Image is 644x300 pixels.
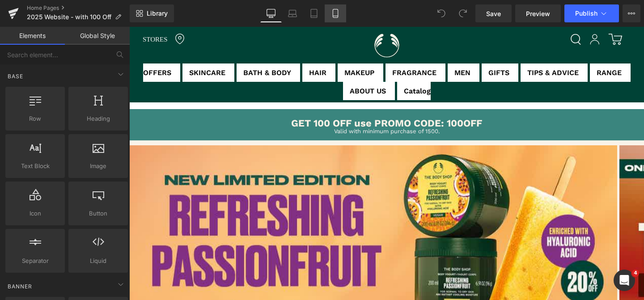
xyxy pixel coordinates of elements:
[8,114,62,123] span: Row
[8,161,62,171] span: Text Block
[107,37,171,55] a: BATH & BODY
[486,9,501,18] span: Save
[7,72,24,80] span: Base
[391,37,458,55] a: TIPS & ADVICE
[14,37,51,55] a: OFFERS
[256,37,316,55] a: FRAGRANCE
[8,256,62,266] span: Separator
[71,161,125,171] span: Image
[632,270,639,277] span: 4
[7,282,33,291] span: Banner
[352,37,389,55] a: GIFTS
[208,37,254,55] a: MAKEUP
[214,55,266,73] a: ABOUT US
[173,37,206,55] a: HAIR
[614,270,635,291] iframe: Intercom live chat
[461,37,501,55] a: RANGE
[130,4,174,22] a: New Library
[27,4,130,12] a: Home Pages
[515,4,561,22] a: Preview
[65,27,130,45] a: Global Style
[318,37,350,55] a: MEN
[526,9,550,18] span: Preview
[71,209,125,218] span: Button
[623,4,640,22] button: More
[8,209,62,218] span: Icon
[71,256,125,266] span: Liquid
[303,4,325,22] a: Tablet
[441,7,458,18] a: Search
[282,4,303,22] a: Laptop
[325,4,346,22] a: Mobile
[162,91,353,102] b: GET 100 OFF use PROMO CODE: 100OFF
[71,114,125,123] span: Heading
[27,13,111,21] span: 2025 Website - with 100 Off
[240,1,275,37] img: THE BODY SHOP
[454,4,472,22] button: Redo
[268,55,301,73] a: Catalog
[564,4,619,22] button: Publish
[53,37,105,55] a: SKINCARE
[147,9,168,17] span: Library
[432,4,450,22] button: Undo
[575,10,597,17] span: Publish
[13,7,38,19] span: Stores
[260,4,282,22] a: Desktop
